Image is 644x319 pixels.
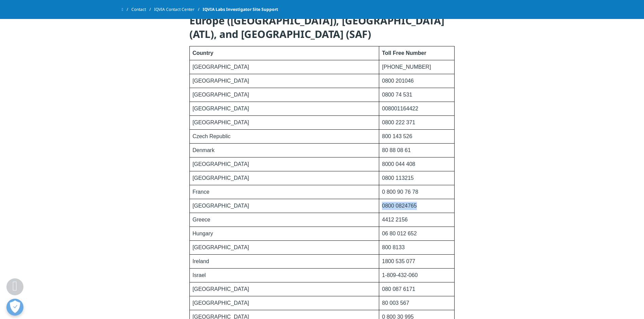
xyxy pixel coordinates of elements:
th: Toll Free Number [379,46,455,60]
td: Czech Republic [190,130,379,144]
td: [GEOGRAPHIC_DATA] [190,157,379,171]
a: Contact [131,3,154,16]
td: 800 8133 [379,241,455,255]
td: 0800 74 531 [379,88,455,102]
td: [GEOGRAPHIC_DATA] [190,88,379,102]
td: 1800 535 077 [379,255,455,269]
td: France [190,185,379,199]
td: [GEOGRAPHIC_DATA] [190,102,379,116]
td: 0 800 90 76 78 [379,185,455,199]
td: [GEOGRAPHIC_DATA] [190,171,379,185]
td: [PHONE_NUMBER] [379,60,455,74]
td: 8000 044 408 [379,157,455,171]
td: [GEOGRAPHIC_DATA] [190,116,379,130]
td: 0800 201046 [379,74,455,88]
td: 0800 222 371 [379,116,455,130]
td: 0800 113215 [379,171,455,185]
td: [GEOGRAPHIC_DATA] [190,74,379,88]
td: Israel [190,269,379,282]
span: IQVIA Labs Investigator Site Support [203,3,278,16]
h4: Europe ([GEOGRAPHIC_DATA]), [GEOGRAPHIC_DATA] (ATL), and [GEOGRAPHIC_DATA] (SAF) [189,14,455,46]
td: 800 143 526 [379,130,455,144]
td: [GEOGRAPHIC_DATA] [190,241,379,255]
td: [GEOGRAPHIC_DATA] [190,296,379,310]
td: 008001164422 [379,102,455,116]
td: [GEOGRAPHIC_DATA] [190,60,379,74]
td: Ireland [190,255,379,269]
td: 80 003 567 [379,296,455,310]
td: Hungary [190,227,379,241]
td: Greece [190,213,379,227]
td: 080 087 6171 [379,282,455,296]
td: 80 88 08 61 [379,144,455,157]
button: Open Preferences [6,299,23,316]
td: 4412 2156 [379,213,455,227]
td: [GEOGRAPHIC_DATA] [190,282,379,296]
td: [GEOGRAPHIC_DATA] [190,199,379,213]
td: 06 80 012 652 [379,227,455,241]
td: 0800 0824765 [379,199,455,213]
td: Denmark [190,144,379,157]
a: IQVIA Contact Center [154,3,203,16]
th: Country [190,46,379,60]
td: 1-809-432-060 [379,269,455,282]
